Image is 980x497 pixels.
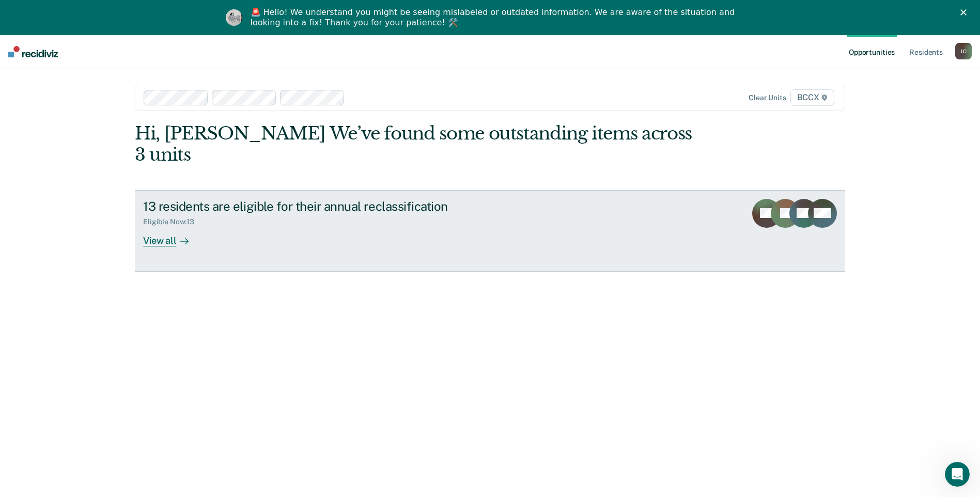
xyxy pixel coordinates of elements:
div: Eligible Now : 13 [143,218,203,226]
a: 13 residents are eligible for their annual reclassificationEligible Now:13View all [135,190,845,272]
div: View all [143,226,201,246]
div: Hi, [PERSON_NAME] We’ve found some outstanding items across 3 units [135,123,703,165]
div: 13 residents are eligible for their annual reclassification [143,199,506,214]
span: BCCX [790,89,834,106]
a: Opportunities [847,35,897,68]
iframe: Intercom live chat [945,462,970,487]
div: J C [955,43,972,59]
div: Clear units [749,94,786,102]
div: 🚨 Hello! We understand you might be seeing mislabeled or outdated information. We are aware of th... [251,7,738,28]
button: JC [955,43,972,59]
img: Profile image for Kim [226,9,242,26]
a: Residents [907,35,945,68]
div: Close [960,9,971,15]
img: Recidiviz [8,46,58,57]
